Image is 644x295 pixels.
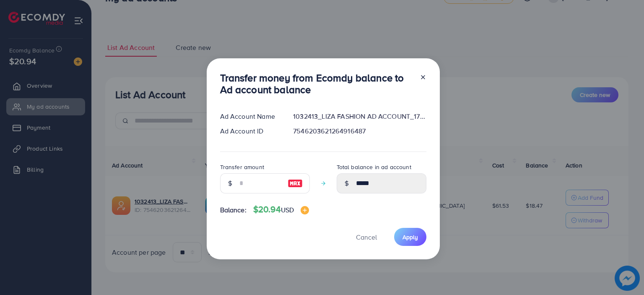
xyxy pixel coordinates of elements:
[220,163,264,171] label: Transfer amount
[213,126,287,136] div: Ad Account ID
[253,204,309,215] h4: $20.94
[345,228,387,246] button: Cancel
[286,112,433,121] div: 1032413_LIZA FASHION AD ACCOUNT_1756987745322
[356,232,377,242] span: Cancel
[213,112,287,121] div: Ad Account Name
[301,206,309,214] img: image
[220,205,247,215] span: Balance:
[220,72,413,96] h3: Transfer money from Ecomdy balance to Ad account balance
[337,163,411,171] label: Total balance in ad account
[402,233,418,241] span: Apply
[288,178,303,188] img: image
[394,228,426,246] button: Apply
[281,205,294,214] span: USD
[286,126,433,136] div: 7546203621264916487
